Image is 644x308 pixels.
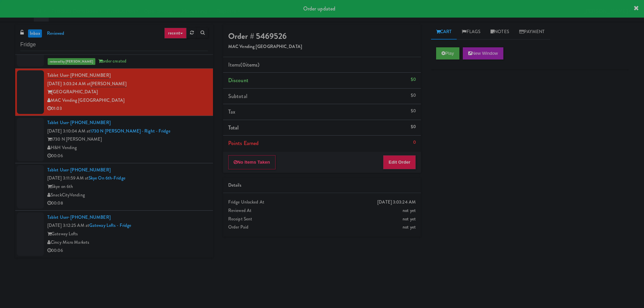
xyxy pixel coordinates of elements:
div: Details [228,181,416,190]
a: Skye on 6th-Fridge [89,175,125,181]
span: [DATE] 3:12:25 AM at [47,222,89,229]
a: Cart [431,24,457,40]
a: Tablet User· [PHONE_NUMBER] [47,214,111,220]
span: [DATE] 3:11:59 AM at [47,175,89,181]
div: [GEOGRAPHIC_DATA] [47,88,208,96]
div: MAC Vending [GEOGRAPHIC_DATA] [47,96,208,105]
h5: MAC Vending [GEOGRAPHIC_DATA] [228,44,416,49]
span: order created [98,58,126,64]
div: Order Paid [228,223,416,232]
div: 1730 N [PERSON_NAME] [47,135,208,144]
li: Tablet User· [PHONE_NUMBER][DATE] 3:11:59 AM atSkye on 6th-FridgeSkye on 6thSnackCityVending00:08 [15,163,213,211]
span: (0 ) [240,61,259,69]
button: New Window [463,47,503,60]
span: Points Earned [228,139,259,147]
span: Discount [228,76,248,84]
span: Total [228,124,239,132]
div: 01:03 [47,104,208,113]
div: H&H Vending [47,144,208,152]
a: recent [164,28,187,39]
input: Search vision orders [20,39,208,51]
div: SnackCityVending [47,191,208,199]
div: $0 [411,75,416,84]
button: Edit Order [383,155,416,169]
div: Cincy Micro Markets [47,238,208,247]
div: [DATE] 3:03:24 AM [377,198,416,207]
div: Gateway Lofts [47,230,208,238]
span: [DATE] 3:10:04 AM at [47,128,90,134]
li: Tablet User· [PHONE_NUMBER][DATE] 3:12:25 AM atGateway Lofts - FridgeGateway LoftsCincy Micro Mar... [15,211,213,258]
span: · [PHONE_NUMBER] [68,214,111,220]
span: Subtotal [228,92,247,100]
div: Skye on 6th [47,183,208,191]
div: Fridge Unlocked At [228,198,416,207]
a: inbox [28,29,42,38]
span: · [PHONE_NUMBER] [68,167,111,173]
div: $0 [411,91,416,100]
div: Reviewed At [228,207,416,215]
div: Receipt Sent [228,215,416,223]
a: Tablet User· [PHONE_NUMBER] [47,119,111,126]
div: 00:06 [47,246,208,255]
a: [PERSON_NAME] [91,80,126,87]
span: [DATE] 3:03:24 AM at [47,80,91,87]
button: Play [436,47,459,60]
a: Payment [514,24,550,40]
span: not yet [403,216,416,222]
a: Tablet User· [PHONE_NUMBER] [47,72,111,79]
div: 0 [413,138,416,147]
h4: Order # 5469526 [228,32,416,41]
div: $0 [411,107,416,115]
div: 00:08 [47,199,208,208]
div: 00:06 [47,152,208,160]
li: Tablet User· [PHONE_NUMBER][DATE] 3:10:04 AM at1730 N [PERSON_NAME] - Right - Fridge1730 N [PERSO... [15,116,213,163]
ng-pluralize: items [246,61,258,69]
li: Tablet User· [PHONE_NUMBER][DATE] 3:03:24 AM at[PERSON_NAME][GEOGRAPHIC_DATA]MAC Vending [GEOGRAP... [15,69,213,116]
span: · [PHONE_NUMBER] [68,72,111,78]
button: No Items Taken [228,155,276,169]
a: Flags [457,24,485,40]
span: reviewed by [PERSON_NAME] [48,58,95,65]
a: reviewed [45,29,66,38]
span: Items [228,61,259,69]
a: Gateway Lofts - Fridge [89,222,131,229]
span: not yet [403,224,416,230]
div: $0 [411,123,416,131]
span: not yet [403,207,416,214]
span: Order updated [303,5,335,13]
span: · [PHONE_NUMBER] [68,119,111,126]
a: Notes [485,24,514,40]
a: 1730 N [PERSON_NAME] - Right - Fridge [90,128,170,134]
span: Tax [228,108,235,116]
a: Tablet User· [PHONE_NUMBER] [47,167,111,173]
